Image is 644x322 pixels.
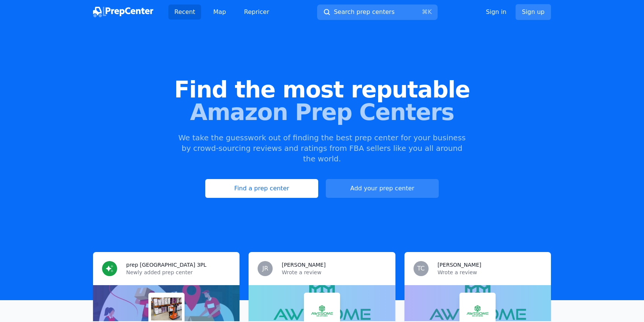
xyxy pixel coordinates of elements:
a: Find a prep center [205,179,318,198]
span: Amazon Prep Centers [12,101,632,123]
h3: [PERSON_NAME] [282,261,325,269]
span: Search prep centers [334,8,394,17]
p: Newly added prep center [126,269,230,276]
a: Sign in [486,8,507,17]
a: Add your prep center [326,179,439,198]
span: Find the most reputable [12,78,632,101]
a: Sign up [516,4,551,20]
p: We take the guesswork out of finding the best prep center for your business by crowd-sourcing rev... [177,132,467,164]
a: Map [207,5,232,20]
span: JR [262,266,268,272]
h3: [PERSON_NAME] [438,261,481,269]
p: Wrote a review [282,269,386,276]
p: Wrote a review [438,269,542,276]
img: PrepCenter [93,7,153,17]
a: Repricer [238,5,275,20]
button: Search prep centers⌘K [317,5,438,20]
kbd: K [428,8,432,15]
a: Recent [168,5,201,20]
span: TC [417,266,425,272]
kbd: ⌘ [422,8,428,15]
h3: prep [GEOGRAPHIC_DATA] 3PL [126,261,206,269]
